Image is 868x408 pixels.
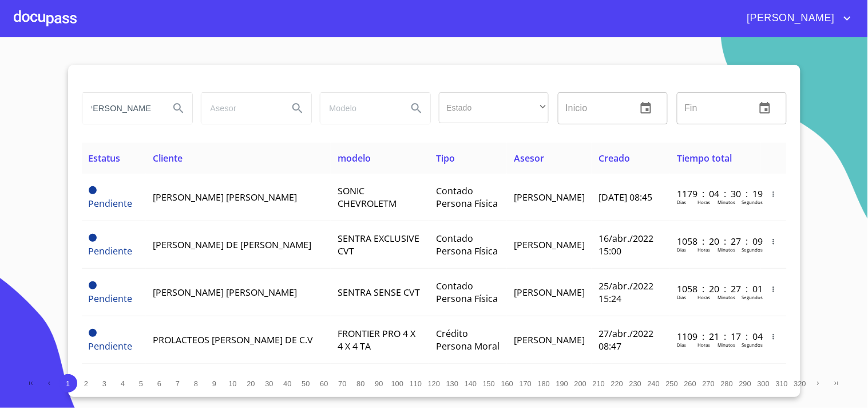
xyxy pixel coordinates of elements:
[718,294,735,300] p: Minutos
[480,374,498,393] button: 150
[758,379,770,388] span: 300
[283,379,291,388] span: 40
[114,374,132,393] button: 4
[153,152,183,164] span: Cliente
[279,374,297,393] button: 40
[77,374,96,393] button: 2
[121,379,125,388] span: 4
[700,374,718,393] button: 270
[247,379,255,388] span: 20
[599,327,653,352] span: 27/abr./2022 08:47
[439,92,549,123] div: ​
[89,340,133,352] span: Pendiente
[514,191,585,203] span: [PERSON_NAME]
[677,330,754,343] p: 1109 : 21 : 17 : 04
[677,187,754,200] p: 1179 : 04 : 30 : 19
[187,374,205,393] button: 8
[320,93,398,124] input: search
[428,379,440,388] span: 120
[205,374,224,393] button: 9
[436,232,498,257] span: Contado Persona Física
[338,379,346,388] span: 70
[556,379,568,388] span: 190
[574,379,586,388] span: 200
[739,379,751,388] span: 290
[284,95,311,122] button: Search
[102,379,106,388] span: 3
[403,95,430,122] button: Search
[201,93,279,124] input: search
[697,246,710,253] p: Horas
[718,246,735,253] p: Minutos
[677,235,754,248] p: 1058 : 20 : 27 : 09
[334,374,352,393] button: 70
[352,374,370,393] button: 80
[89,152,121,164] span: Estatus
[89,197,133,210] span: Pendiente
[436,152,455,164] span: Tipo
[153,191,297,203] span: [PERSON_NAME] [PERSON_NAME]
[736,374,755,393] button: 290
[697,342,710,348] p: Horas
[89,234,97,242] span: Pendiente
[742,342,763,348] p: Segundos
[242,374,260,393] button: 20
[462,374,480,393] button: 140
[629,379,641,388] span: 230
[338,185,397,210] span: SONIC CHEVROLETM
[212,379,216,388] span: 9
[520,379,532,388] span: 170
[514,286,585,299] span: [PERSON_NAME]
[718,374,736,393] button: 280
[139,379,143,388] span: 5
[375,379,383,388] span: 90
[436,280,498,305] span: Contado Persona Física
[315,374,334,393] button: 60
[703,379,715,388] span: 270
[150,374,169,393] button: 6
[59,374,77,393] button: 1
[627,374,645,393] button: 230
[153,238,311,251] span: [PERSON_NAME] DE [PERSON_NAME]
[721,379,733,388] span: 280
[356,379,364,388] span: 80
[153,286,297,299] span: [PERSON_NAME] [PERSON_NAME]
[89,281,97,289] span: Pendiente
[265,379,273,388] span: 30
[677,199,686,205] p: Dias
[89,329,97,337] span: Pendiente
[776,379,788,388] span: 310
[153,334,313,346] span: PROLACTEOS [PERSON_NAME] DE C.V
[338,327,415,352] span: FRONTIER PRO 4 X 4 X 4 TA
[677,246,686,253] p: Dias
[84,379,88,388] span: 2
[666,379,678,388] span: 250
[228,379,236,388] span: 10
[297,374,315,393] button: 50
[718,342,735,348] p: Minutos
[677,294,686,300] p: Dias
[501,379,513,388] span: 160
[611,379,623,388] span: 220
[389,374,407,393] button: 100
[302,379,310,388] span: 50
[553,374,572,393] button: 190
[436,185,498,210] span: Contado Persona Física
[132,374,150,393] button: 5
[194,379,198,388] span: 8
[535,374,553,393] button: 180
[338,232,419,257] span: SENTRA EXCLUSIVE CVT
[599,152,630,164] span: Creado
[514,334,585,346] span: [PERSON_NAME]
[338,152,371,164] span: modelo
[89,186,97,194] span: Pendiente
[425,374,443,393] button: 120
[791,374,810,393] button: 320
[517,374,535,393] button: 170
[224,374,242,393] button: 10
[436,327,500,352] span: Crédito Persona Moral
[677,152,732,164] span: Tiempo total
[718,199,735,205] p: Minutos
[514,152,544,164] span: Asesor
[681,374,700,393] button: 260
